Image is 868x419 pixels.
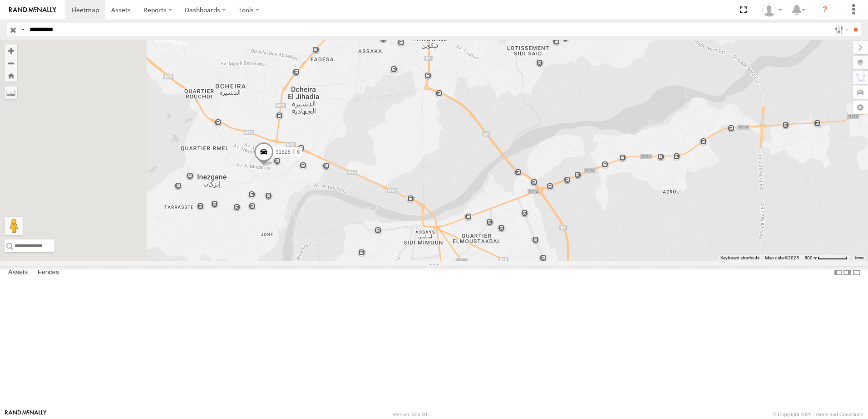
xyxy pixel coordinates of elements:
[818,3,832,17] i: ?
[854,256,864,260] a: Terms (opens in new tab)
[4,266,32,279] label: Assets
[393,412,427,417] div: Version: 306.00
[843,266,852,279] label: Dock Summary Table to the Right
[33,266,64,279] label: Fences
[831,23,850,36] label: Search Filter Options
[833,266,843,279] label: Dock Summary Table to the Left
[853,101,868,114] label: Map Settings
[759,3,785,17] div: Zaid Abu Manneh
[5,217,23,235] button: Drag Pegman onto the map to open Street View
[5,69,17,82] button: Zoom Home
[720,255,759,261] button: Keyboard shortcuts
[5,57,17,69] button: Zoom out
[276,149,300,156] span: 91828 T 6
[19,23,26,36] label: Search Query
[5,44,17,57] button: Zoom in
[765,255,799,260] span: Map data ©2025
[815,412,863,417] a: Terms and Conditions
[773,412,863,417] div: © Copyright 2025 -
[804,255,818,260] span: 500 m
[802,255,850,261] button: Map Scale: 500 m per 61 pixels
[5,410,47,419] a: Visit our Website
[852,266,861,279] label: Hide Summary Table
[9,7,56,13] img: rand-logo.svg
[5,86,17,99] label: Measure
